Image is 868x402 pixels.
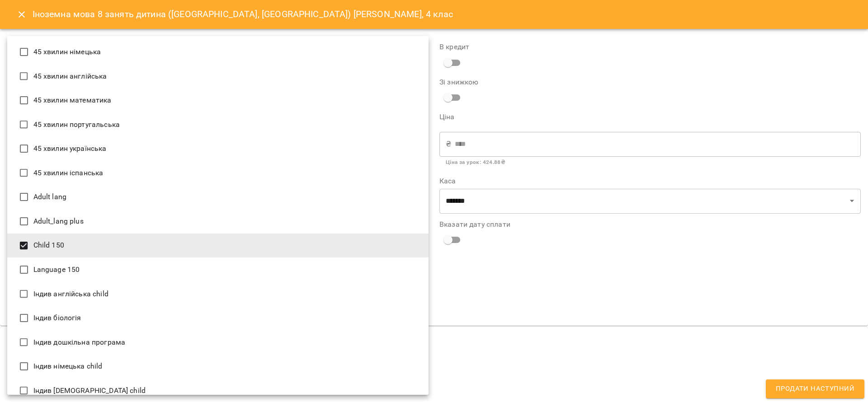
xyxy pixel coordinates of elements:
[7,40,429,64] li: 45 хвилин німецька
[7,354,429,379] li: Індив німецька child
[7,112,429,137] li: 45 хвилин португальська
[7,234,429,258] li: Child 150
[7,161,429,185] li: 45 хвилин іспанська
[7,88,429,112] li: 45 хвилин математика
[7,185,429,209] li: Adult lang
[7,282,429,306] li: Індив англійська child
[7,257,429,282] li: Language 150
[7,330,429,355] li: Індив дошкільна програма
[7,209,429,234] li: Adult_lang plus
[7,136,429,161] li: 45 хвилин українська
[7,64,429,89] li: 45 хвилин англійська
[7,306,429,330] li: Індив біологія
